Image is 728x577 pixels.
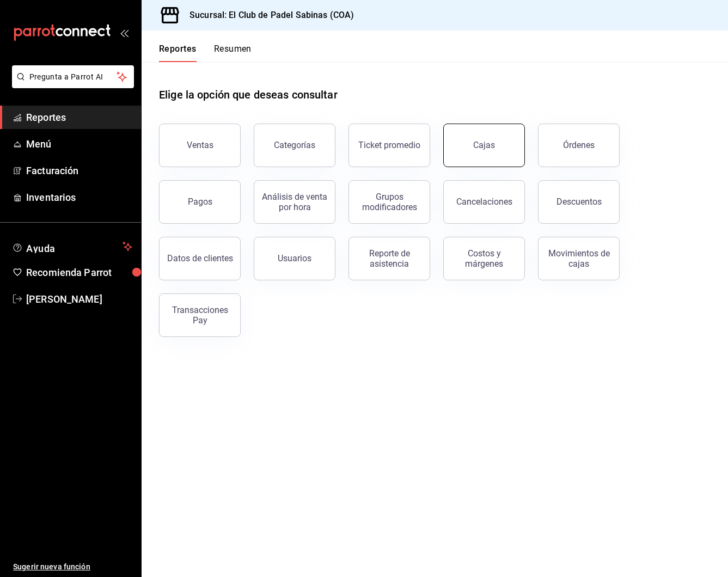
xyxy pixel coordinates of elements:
[545,248,613,269] div: Movimientos de cajas
[348,237,430,280] button: Reporte de asistencia
[443,180,525,224] button: Cancelaciones
[120,28,129,37] button: open_drawer_menu
[358,140,420,150] div: Ticket promedio
[159,180,241,224] button: Pagos
[159,44,252,62] div: navigation tabs
[254,180,335,224] button: Análisis de venta por hora
[166,305,234,326] div: Transacciones Pay
[473,139,495,152] div: Cajas
[278,253,311,263] div: Usuarios
[538,180,620,224] button: Descuentos
[26,265,132,280] span: Recomienda Parrot
[187,140,213,150] div: Ventas
[159,237,241,280] button: Datos de clientes
[26,110,132,125] span: Reportes
[26,190,132,205] span: Inventarios
[348,180,430,224] button: Grupos modificadores
[348,124,430,167] button: Ticket promedio
[443,237,525,280] button: Costos y márgenes
[26,292,132,306] span: [PERSON_NAME]
[456,197,512,207] div: Cancelaciones
[26,163,132,178] span: Facturación
[356,248,423,269] div: Reporte de asistencia
[12,65,134,88] button: Pregunta a Parrot AI
[181,9,354,22] h3: Sucursal: El Club de Padel Sabinas (COA)
[261,192,328,212] div: Análisis de venta por hora
[8,79,134,90] a: Pregunta a Parrot AI
[159,124,241,167] button: Ventas
[274,140,315,150] div: Categorías
[254,124,335,167] button: Categorías
[538,237,620,280] button: Movimientos de cajas
[26,240,118,253] span: Ayuda
[356,192,423,212] div: Grupos modificadores
[443,124,525,167] a: Cajas
[29,71,117,83] span: Pregunta a Parrot AI
[254,237,335,280] button: Usuarios
[214,44,252,62] button: Resumen
[167,253,233,263] div: Datos de clientes
[159,44,197,62] button: Reportes
[556,197,602,207] div: Descuentos
[538,124,620,167] button: Órdenes
[13,561,132,573] span: Sugerir nueva función
[188,197,212,207] div: Pagos
[26,137,132,151] span: Menú
[159,293,241,337] button: Transacciones Pay
[450,248,518,269] div: Costos y márgenes
[159,87,338,103] h1: Elige la opción que deseas consultar
[563,140,595,150] div: Órdenes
